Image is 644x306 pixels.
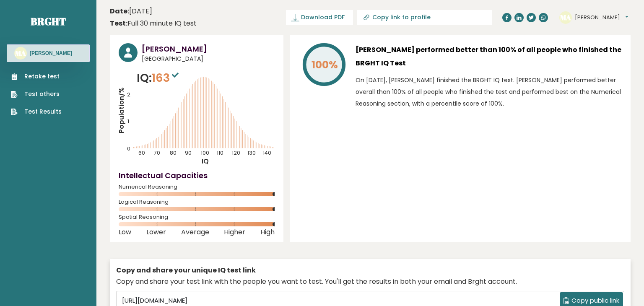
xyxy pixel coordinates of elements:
h3: [PERSON_NAME] [30,50,72,57]
span: Numerical Reasoning [119,185,275,189]
tspan: 120 [232,149,241,156]
tspan: 100 [201,149,209,156]
tspan: 110 [217,149,224,156]
tspan: 2 [127,91,130,98]
tspan: Population/% [117,88,126,133]
tspan: 100% [312,57,338,72]
a: Test Results [11,107,62,116]
a: Test others [11,90,62,99]
time: [DATE] [110,6,152,16]
tspan: 140 [263,149,272,156]
tspan: 60 [138,149,145,156]
h4: Intellectual Capacities [119,170,275,181]
span: Spatial Reasoning [119,215,275,219]
tspan: 80 [170,149,177,156]
a: Brght [31,15,66,28]
span: Higher [224,231,245,234]
span: 163 [152,70,181,86]
span: Copy public link [571,296,619,306]
span: High [260,231,275,234]
text: MA [560,12,571,22]
b: Date: [110,6,129,16]
div: Copy and share your test link with the people you want to test. You'll get the results in both yo... [116,277,624,287]
span: Download PDF [301,13,345,22]
div: Copy and share your unique IQ test link [116,265,624,275]
span: Low [119,231,131,234]
tspan: 90 [185,149,192,156]
text: MA [15,48,26,58]
span: [GEOGRAPHIC_DATA] [142,54,275,63]
tspan: IQ [202,157,209,166]
tspan: 130 [247,149,256,156]
span: Lower [146,231,166,234]
tspan: 70 [154,149,161,156]
b: Test: [110,18,127,28]
h3: [PERSON_NAME] [142,43,275,54]
tspan: 1 [127,118,129,125]
span: Logical Reasoning [119,200,275,204]
div: Full 30 minute IQ test [110,18,197,29]
p: On [DATE], [PERSON_NAME] finished the BRGHT IQ test. [PERSON_NAME] performed better overall than ... [356,74,622,109]
h3: [PERSON_NAME] performed better than 100% of all people who finished the BRGHT IQ Test [356,43,622,70]
a: Download PDF [286,10,353,25]
p: IQ: [137,70,181,86]
a: Retake test [11,72,62,81]
span: Average [181,231,209,234]
button: [PERSON_NAME] [575,13,628,22]
tspan: 0 [127,145,130,153]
